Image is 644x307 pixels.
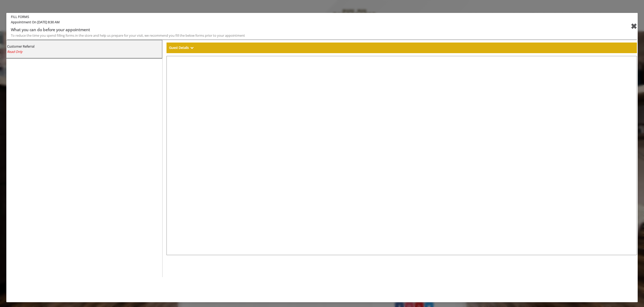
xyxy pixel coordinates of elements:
b: What you can do before your appointment [11,27,90,32]
div: Guest Details Show [167,43,637,53]
b: Customer Referral [7,44,34,49]
span: Read Only [7,49,23,54]
span: Show [190,45,194,50]
span: Appointment On [DATE] 8:30 AM [7,19,584,27]
b: FILL FORMS [7,14,584,19]
div: close forms [631,20,637,32]
div: To reduce the time you spend filling forms in the store and help us prepare for your visit, we re... [11,33,580,38]
b: Guest Details [169,45,189,50]
iframe: formsViewWeb [167,56,637,255]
